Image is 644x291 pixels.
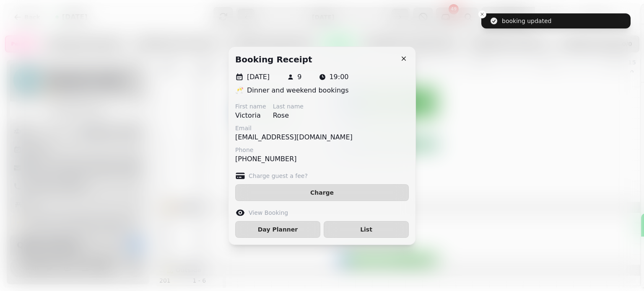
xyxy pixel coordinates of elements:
button: Charge [235,184,409,201]
p: Rose [273,111,304,121]
p: [DATE] [247,72,270,82]
button: Day Planner [235,221,320,238]
p: 9 [297,72,301,82]
span: List [331,227,402,232]
label: First name [235,102,266,111]
p: [PHONE_NUMBER] [235,154,297,164]
label: Phone [235,146,297,154]
label: Charge guest a fee? [249,172,308,180]
p: Dinner and weekend bookings [247,85,349,95]
label: Last name [273,102,304,111]
p: 19:00 [329,72,348,82]
label: View Booking [249,209,288,217]
p: [EMAIL_ADDRESS][DOMAIN_NAME] [235,132,353,142]
p: 🥂 [235,85,244,95]
span: Charge [242,190,402,196]
button: List [324,221,409,238]
p: Victoria [235,111,266,121]
span: Day Planner [242,227,313,232]
label: Email [235,124,353,132]
h2: Booking receipt [235,54,312,65]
